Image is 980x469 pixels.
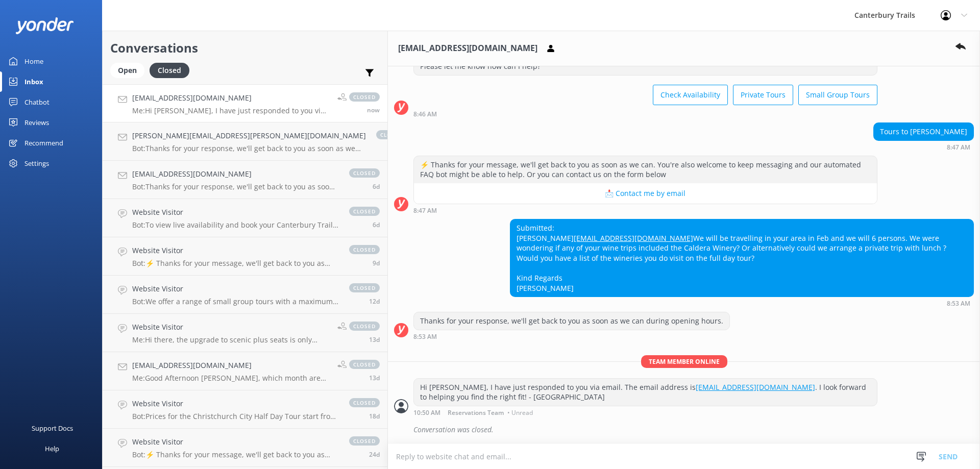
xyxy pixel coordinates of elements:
div: Home [24,51,43,71]
span: closed [349,245,380,254]
a: [EMAIL_ADDRESS][DOMAIN_NAME] [574,233,693,243]
button: Check Availability [653,85,728,105]
strong: 8:53 AM [947,301,970,307]
p: Me: Hi there, the upgrade to scenic plus seats is only possible when the tour has been booked pri... [132,335,330,344]
h4: Website Visitor [132,207,339,218]
button: 📩 Contact me by email [414,183,877,204]
span: closed [349,168,380,178]
a: [EMAIL_ADDRESS][DOMAIN_NAME] [696,382,815,392]
span: Sep 10 2025 02:55pm (UTC +12:00) Pacific/Auckland [369,335,380,344]
h4: [PERSON_NAME][EMAIL_ADDRESS][PERSON_NAME][DOMAIN_NAME] [132,130,366,141]
a: Website VisitorBot:We offer a range of small group tours with a maximum of 8 guests, highlighting... [103,276,387,314]
div: Sep 24 2025 08:47am (UTC +12:00) Pacific/Auckland [413,207,877,214]
a: Website VisitorBot:To view live availability and book your Canterbury Trails adventure, please vi... [103,199,387,237]
div: Recommend [24,133,63,153]
span: Sep 17 2025 11:50am (UTC +12:00) Pacific/Auckland [373,220,380,229]
strong: 8:47 AM [947,144,970,151]
h4: Website Visitor [132,436,339,448]
img: yonder-white-logo.png [15,17,74,34]
div: Hi [PERSON_NAME], I have just responded to you via email. The email address is . I look forward t... [414,379,877,406]
a: Website VisitorBot:⚡ Thanks for your message, we'll get back to you as soon as we can. You're als... [103,429,387,467]
div: Sep 24 2025 08:53am (UTC +12:00) Pacific/Auckland [413,333,730,340]
span: closed [349,360,380,369]
span: closed [349,92,380,102]
div: Sep 24 2025 10:50am (UTC +12:00) Pacific/Auckland [413,409,877,416]
h4: Website Visitor [132,398,339,409]
div: Support Docs [32,418,73,438]
div: 2025-09-23T22:50:56.024 [394,421,974,438]
button: Small Group Tours [798,85,877,105]
h4: [EMAIL_ADDRESS][DOMAIN_NAME] [132,360,330,371]
span: Sep 10 2025 02:53pm (UTC +12:00) Pacific/Auckland [369,374,380,382]
span: Sep 24 2025 10:50am (UTC +12:00) Pacific/Auckland [367,106,380,114]
div: Thanks for your response, we'll get back to you as soon as we can during opening hours. [414,312,729,330]
h4: [EMAIL_ADDRESS][DOMAIN_NAME] [132,92,330,104]
div: Open [110,63,144,78]
h4: Website Visitor [132,322,330,333]
h4: Website Visitor [132,245,339,256]
h3: [EMAIL_ADDRESS][DOMAIN_NAME] [398,42,537,55]
span: closed [349,436,380,446]
p: Me: Hi [PERSON_NAME], I have just responded to you via email. The email address is [EMAIL_ADDRESS... [132,106,330,115]
p: Bot: To view live availability and book your Canterbury Trails adventure, please visit [URL][DOMA... [132,220,339,230]
a: Open [110,64,150,76]
span: Sep 05 2025 10:31pm (UTC +12:00) Pacific/Auckland [369,412,380,421]
span: • Unread [507,410,533,416]
button: Private Tours [733,85,793,105]
div: Sep 24 2025 08:46am (UTC +12:00) Pacific/Auckland [413,110,877,117]
p: Me: Good Afternoon [PERSON_NAME], which month are you referring to when you mention the 6th and 1... [132,374,330,383]
h4: [EMAIL_ADDRESS][DOMAIN_NAME] [132,168,339,180]
div: Reviews [24,112,49,133]
span: Aug 31 2025 01:58am (UTC +12:00) Pacific/Auckland [369,450,380,459]
div: Sep 24 2025 08:53am (UTC +12:00) Pacific/Auckland [510,300,974,307]
div: Conversation was closed. [413,421,974,438]
p: Bot: ⚡ Thanks for your message, we'll get back to you as soon as we can. You're also welcome to k... [132,259,339,268]
span: closed [376,130,407,139]
p: Bot: Thanks for your response, we'll get back to you as soon as we can during opening hours. [132,144,366,153]
a: [PERSON_NAME][EMAIL_ADDRESS][PERSON_NAME][DOMAIN_NAME]Bot:Thanks for your response, we'll get bac... [103,122,387,161]
a: [EMAIL_ADDRESS][DOMAIN_NAME]Me:Hi [PERSON_NAME], I have just responded to you via email. The emai... [103,84,387,122]
span: closed [349,322,380,331]
div: Tours to [PERSON_NAME] [874,123,973,140]
span: closed [349,398,380,407]
span: Sep 12 2025 02:24am (UTC +12:00) Pacific/Auckland [369,297,380,306]
span: closed [349,283,380,292]
a: [EMAIL_ADDRESS][DOMAIN_NAME]Bot:Thanks for your response, we'll get back to you as soon as we can... [103,161,387,199]
p: Bot: Prices for the Christchurch City Half Day Tour start from NZD $455 for adults and $227.50 fo... [132,412,339,421]
strong: 10:50 AM [413,410,440,416]
span: Sep 18 2025 02:59am (UTC +12:00) Pacific/Auckland [373,182,380,191]
div: Sep 24 2025 08:47am (UTC +12:00) Pacific/Auckland [873,143,974,151]
p: Bot: Thanks for your response, we'll get back to you as soon as we can during opening hours. [132,182,339,191]
h4: Website Visitor [132,283,339,294]
a: Website VisitorBot:⚡ Thanks for your message, we'll get back to you as soon as we can. You're als... [103,237,387,276]
span: Team member online [641,355,727,368]
a: [EMAIL_ADDRESS][DOMAIN_NAME]Me:Good Afternoon [PERSON_NAME], which month are you referring to whe... [103,352,387,390]
div: Help [45,438,59,459]
div: ⚡ Thanks for your message, we'll get back to you as soon as we can. You're also welcome to keep m... [414,156,877,183]
strong: 8:46 AM [413,111,437,117]
div: Chatbot [24,92,50,112]
p: Bot: ⚡ Thanks for your message, we'll get back to you as soon as we can. You're also welcome to k... [132,450,339,459]
strong: 8:47 AM [413,208,437,214]
span: Reservations Team [448,410,504,416]
p: Bot: We offer a range of small group tours with a maximum of 8 guests, highlighting the best of t... [132,297,339,306]
h2: Conversations [110,38,380,58]
span: Sep 15 2025 03:29am (UTC +12:00) Pacific/Auckland [373,259,380,267]
a: Website VisitorBot:Prices for the Christchurch City Half Day Tour start from NZD $455 for adults ... [103,390,387,429]
div: Inbox [24,71,43,92]
div: Submitted: [PERSON_NAME] We will be travelling in your area in Feb and we will 6 persons. We were... [510,219,973,297]
div: Closed [150,63,189,78]
div: Settings [24,153,49,174]
a: Closed [150,64,194,76]
strong: 8:53 AM [413,334,437,340]
a: Website VisitorMe:Hi there, the upgrade to scenic plus seats is only possible when the tour has b... [103,314,387,352]
span: closed [349,207,380,216]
